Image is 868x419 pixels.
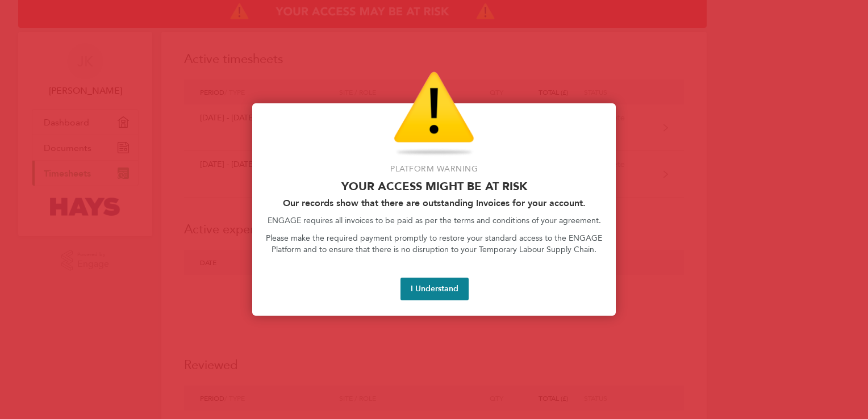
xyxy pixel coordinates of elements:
[266,233,602,255] p: Please make the required payment promptly to restore your standard access to the ENGAGE Platform ...
[266,198,602,208] h2: Our records show that there are outstanding Invoices for your account.
[266,179,602,193] p: Your access might be at risk
[266,215,602,227] p: ENGAGE requires all invoices to be paid as per the terms and conditions of your agreement.
[394,72,474,157] img: Warning Icon
[400,278,469,300] button: I Understand
[252,103,616,316] div: Access At Risk
[266,164,602,175] p: Platform Warning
